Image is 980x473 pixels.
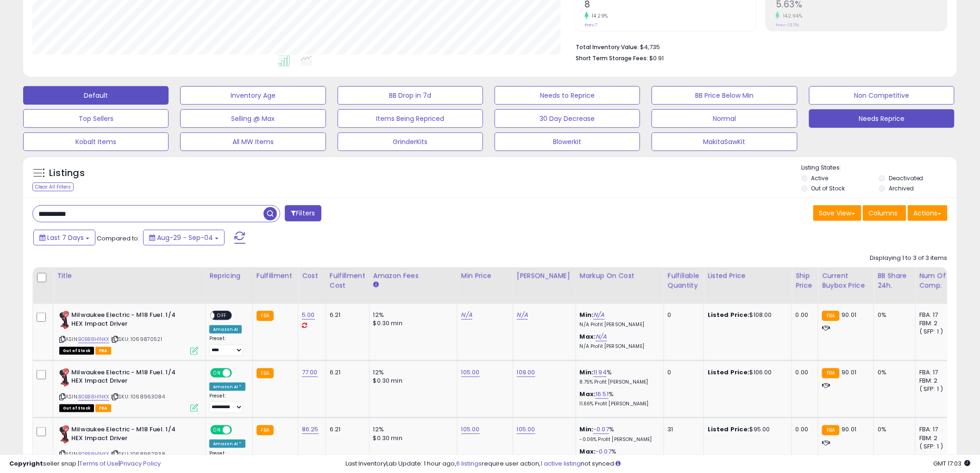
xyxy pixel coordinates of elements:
a: 86.25 [302,425,319,434]
div: 6.21 [330,311,362,319]
div: 0.00 [796,368,811,377]
div: FBA: 17 [919,368,950,377]
a: 1 active listing [541,459,581,468]
button: BB Price Below Min [652,86,797,105]
span: 90.01 [842,425,857,434]
a: 105.00 [517,425,535,434]
div: FBA: 17 [919,311,950,319]
span: $0.91 [649,54,664,63]
b: Min: [580,310,594,319]
b: Max: [580,332,596,341]
a: Privacy Policy [120,459,161,468]
a: 5.00 [302,310,315,320]
span: Aug-29 - Sep-04 [157,233,213,242]
div: ASIN: [59,311,198,354]
a: N/A [596,332,607,341]
button: MakitaSawKit [652,132,797,151]
b: Milwaukee Electric - M18 Fuel. 1/4 HEX Impact Driver [71,425,184,445]
span: 2025-09-12 17:03 GMT [934,459,971,468]
a: 105.00 [461,368,480,377]
div: Min Price [461,271,509,281]
div: 0.00 [796,311,811,319]
span: | SKU: 1068963084 [111,393,165,400]
button: Normal [652,109,797,128]
div: Amazon AI * [209,383,245,391]
label: Active [811,174,829,182]
small: 142.94% [780,13,803,19]
span: 90.01 [842,368,857,377]
div: BB Share 24h. [878,271,911,290]
span: ON [211,369,223,377]
small: 14.29% [589,13,608,19]
th: The percentage added to the cost of goods (COGS) that forms the calculator for Min & Max prices. [576,267,664,304]
p: -0.06% Profit [PERSON_NAME] [580,436,657,443]
span: OFF [231,426,245,434]
a: 11.94 [593,368,607,377]
b: Min: [580,425,594,434]
p: N/A Profit [PERSON_NAME] [580,322,657,328]
button: Default [23,86,169,105]
div: $95.00 [708,425,785,434]
small: FBA [257,311,274,321]
div: ( SFP: 1 ) [919,442,950,451]
div: Preset: [209,335,245,356]
button: Inventory Age [180,86,326,105]
div: Fulfillment Cost [330,271,365,290]
button: Non Competitive [809,86,955,105]
span: Columns [869,208,898,218]
small: Amazon Fees. [373,281,379,289]
div: % [580,425,657,442]
div: $0.30 min [373,377,450,385]
button: Filters [285,205,321,221]
a: -0.07 [593,425,609,434]
b: Listed Price: [708,425,750,434]
div: Clear All Filters [32,183,74,191]
div: FBM: 2 [919,377,950,385]
div: seller snap | | [9,460,161,468]
a: 16.51 [596,390,609,399]
div: 0% [878,368,908,377]
p: Listing States: [802,164,957,172]
div: Preset: [209,393,245,414]
img: 31KNF-24edL._SL40_.jpg [59,311,69,329]
div: $108.00 [708,311,785,319]
div: $0.30 min [373,319,450,328]
b: Listed Price: [708,310,750,319]
label: Out of Stock [811,184,845,192]
a: Terms of Use [79,459,119,468]
button: BB Drop in 7d [338,86,483,105]
b: Milwaukee Electric - M18 Fuel. 1/4 HEX Impact Driver [71,311,184,330]
p: N/A Profit [PERSON_NAME] [580,343,657,350]
span: All listings that are currently out of stock and unavailable for purchase on Amazon [59,404,94,412]
label: Deactivated [889,174,923,182]
b: Short Term Storage Fees: [576,54,648,62]
span: | SKU: 1069870521 [111,335,162,343]
a: B0BB8H1NKX [78,335,109,343]
img: 31KNF-24edL._SL40_.jpg [59,368,69,387]
small: FBA [257,368,274,378]
b: Min: [580,368,594,377]
div: 31 [668,425,697,434]
strong: Copyright [9,459,43,468]
div: 0 [668,311,697,319]
button: 30 Day Decrease [495,109,640,128]
div: ( SFP: 1 ) [919,328,950,336]
button: Save View [813,205,861,221]
div: % [580,390,657,407]
button: Actions [908,205,948,221]
div: Fulfillment [257,271,294,281]
button: Top Sellers [23,109,169,128]
div: FBM: 2 [919,434,950,442]
span: 90.01 [842,310,857,319]
b: Max: [580,390,596,398]
label: Archived [889,184,914,192]
span: OFF [231,369,245,377]
button: Items Being Repriced [338,109,483,128]
button: GrinderKits [338,132,483,151]
div: Title [57,271,201,281]
a: 105.00 [461,425,480,434]
div: 0 [668,368,697,377]
a: 6 listings [457,459,482,468]
div: Current Buybox Price [822,271,870,290]
img: 31KNF-24edL._SL40_.jpg [59,425,69,444]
